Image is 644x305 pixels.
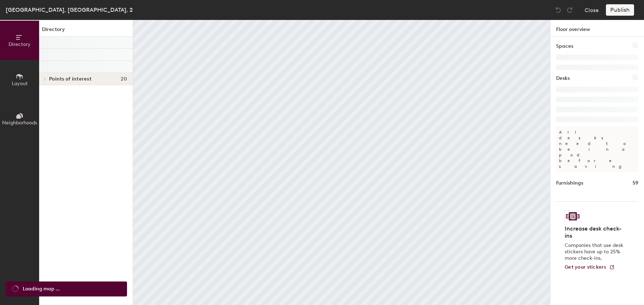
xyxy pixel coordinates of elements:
h1: 59 [633,179,638,187]
p: All desks need to be in a pod before saving [556,126,638,172]
h1: Desks [556,74,570,82]
img: Sticker logo [565,210,581,222]
span: Get your stickers [565,264,606,270]
span: Points of interest [49,76,91,82]
img: Redo [566,6,573,14]
span: Directory [9,41,31,47]
img: Undo [555,6,562,14]
a: Get your stickers [565,264,615,270]
div: [GEOGRAPHIC_DATA], [GEOGRAPHIC_DATA], 2 [6,5,133,14]
span: Layout [12,81,28,87]
h1: Floor overview [550,20,644,37]
span: 20 [121,76,127,82]
span: Loading map ... [23,285,60,293]
span: Neighborhoods [2,120,37,126]
p: Companies that use desk stickers have up to 25% more check-ins. [565,242,625,262]
h1: Directory [39,26,133,37]
h1: Spaces [556,42,573,50]
h4: Increase desk check-ins [565,225,625,239]
canvas: Map [133,20,550,305]
button: Close [585,4,599,16]
h1: Furnishings [556,179,583,187]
